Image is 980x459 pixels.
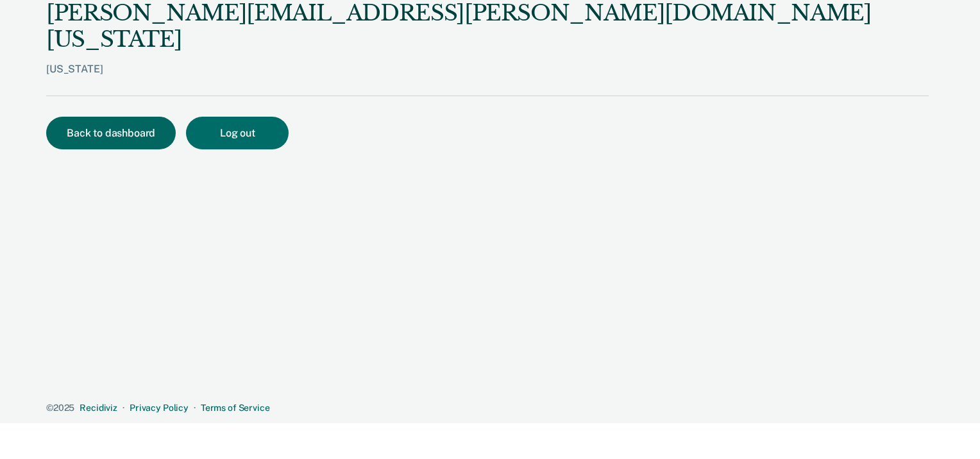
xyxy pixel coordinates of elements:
a: Privacy Policy [130,403,189,413]
a: Back to dashboard [46,128,186,138]
button: Back to dashboard [46,117,176,149]
a: Terms of Service [201,403,270,413]
a: Recidiviz [80,403,117,413]
div: · · [46,403,929,413]
div: [US_STATE] [46,63,929,96]
button: Log out [186,117,289,149]
span: © 2025 [46,403,74,413]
